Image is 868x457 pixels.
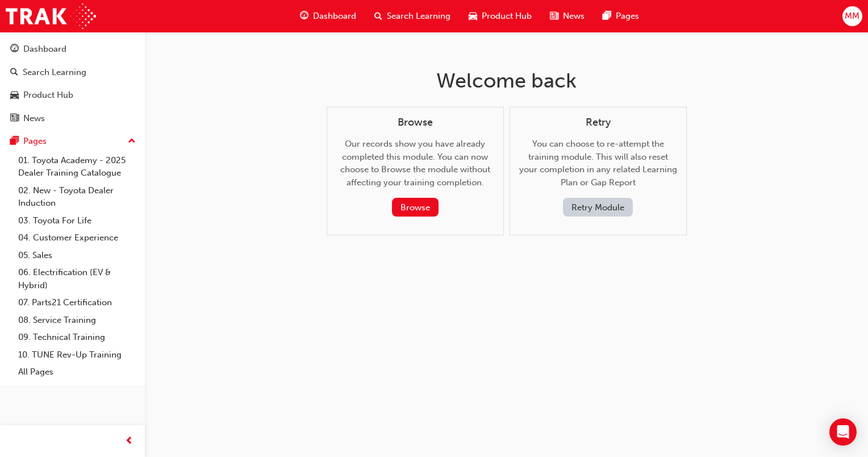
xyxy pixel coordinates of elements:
[845,10,859,23] span: MM
[14,363,140,381] a: All Pages
[23,43,66,56] div: Dashboard
[6,3,96,29] img: Trak
[5,131,140,152] button: Pages
[10,114,19,124] span: news-icon
[23,89,73,102] div: Product Hub
[14,311,140,329] a: 08. Service Training
[5,108,140,129] a: News
[10,68,18,78] span: search-icon
[482,10,532,23] span: Product Hub
[10,136,19,147] span: pages-icon
[563,10,585,23] span: News
[829,418,857,446] div: Open Intercom Messenger
[313,10,356,23] span: Dashboard
[374,9,382,23] span: search-icon
[14,182,140,212] a: 02. New - Toyota Dealer Induction
[10,90,19,101] span: car-icon
[23,66,86,79] div: Search Learning
[14,264,140,294] a: 06. Electrification (EV & Hybrid)
[365,5,460,28] a: search-iconSearch Learning
[14,346,140,364] a: 10. TUNE Rev-Up Training
[5,85,140,106] a: Product Hub
[14,329,140,346] a: 09. Technical Training
[541,5,594,28] a: news-iconNews
[336,117,494,217] div: Our records show you have already completed this module. You can now choose to Browse the module ...
[14,212,140,230] a: 03. Toyota For Life
[616,10,639,23] span: Pages
[14,294,140,311] a: 07. Parts21 Certification
[23,135,47,148] div: Pages
[460,5,541,28] a: car-iconProduct Hub
[550,9,558,23] span: news-icon
[563,198,633,217] button: Retry Module
[327,68,687,93] h1: Welcome back
[14,229,140,247] a: 04. Customer Experience
[14,152,140,182] a: 01. Toyota Academy - 2025 Dealer Training Catalogue
[5,39,140,60] a: Dashboard
[842,6,862,26] button: MM
[5,62,140,83] a: Search Learning
[469,9,477,23] span: car-icon
[300,9,308,23] span: guage-icon
[14,247,140,264] a: 05. Sales
[5,36,140,131] button: DashboardSearch LearningProduct HubNews
[519,117,677,217] div: You can choose to re-attempt the training module. This will also reset your completion in any rel...
[392,198,439,217] button: Browse
[23,112,45,125] div: News
[125,434,133,448] span: prev-icon
[594,5,648,28] a: pages-iconPages
[603,9,611,23] span: pages-icon
[519,117,677,129] h4: Retry
[387,10,450,23] span: Search Learning
[336,117,494,129] h4: Browse
[128,134,136,149] span: up-icon
[291,5,365,28] a: guage-iconDashboard
[10,44,19,55] span: guage-icon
